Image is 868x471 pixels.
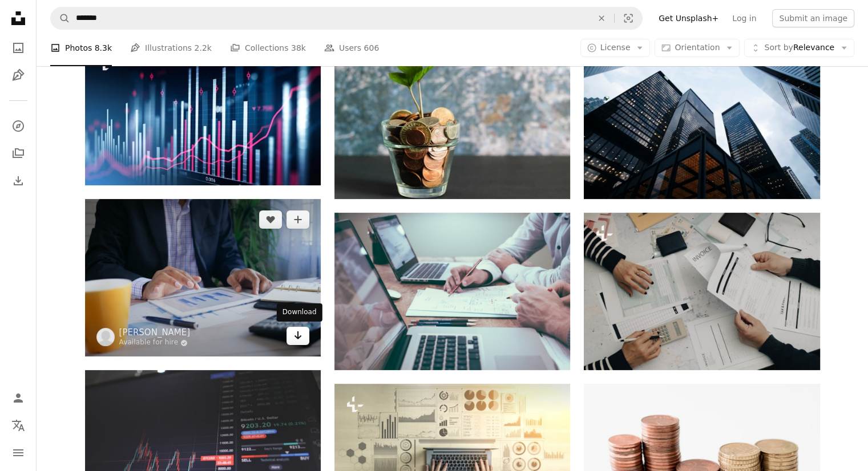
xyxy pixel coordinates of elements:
img: a group of people sitting at a table working on paperwork [584,213,819,370]
button: Sort byRelevance [744,39,854,57]
a: person in black suit jacket holding white tablet computer [85,273,321,283]
img: person holding pencil near laptop computer [334,213,570,370]
button: Orientation [655,39,740,57]
a: Available for hire [119,338,191,347]
a: Users 606 [324,30,379,66]
a: Explore [7,115,30,137]
a: [PERSON_NAME] [119,327,191,338]
img: Financial chart and rising graph with lines and numbers and bar diagrams that illustrate stock ma... [85,42,321,185]
a: Collections [7,142,30,165]
button: Like [259,210,282,229]
span: 2.2k [195,42,212,54]
button: Clear [589,7,614,29]
button: License [580,39,651,57]
a: Home — Unsplash [7,7,30,32]
span: Orientation [675,43,720,52]
img: green plant in clear glass vase [334,42,570,199]
button: Add to Collection [286,210,309,229]
a: green plant in clear glass vase [334,115,570,125]
button: Visual search [615,7,642,29]
form: Find visuals sitewide [50,7,643,30]
img: low angle photo of city high rise buildings during daytime [584,42,819,199]
button: Search Unsplash [51,7,70,29]
a: Illustrations [7,64,30,87]
a: Download [286,327,309,345]
a: a group of people sitting at a table working on paperwork [584,286,819,296]
a: Download History [7,169,30,192]
span: Sort by [764,43,793,52]
a: Photos [7,36,30,59]
img: Go to Towfiqu barbhuiya's profile [96,328,115,346]
button: Submit an image [772,9,854,27]
span: Relevance [764,42,834,54]
img: person in black suit jacket holding white tablet computer [85,199,321,356]
a: Log in / Sign up [7,387,30,409]
span: License [600,43,631,52]
button: Menu [7,441,30,464]
span: 38k [291,42,306,54]
div: Download [277,303,322,322]
a: Log in [725,9,763,27]
a: stacked round gold-colored coins on white surface [584,457,819,467]
a: person holding pencil near laptop computer [334,286,570,297]
a: Big Data Technology for Business Finance Analytic Concept. Modern graphic interface shows massive... [334,450,570,461]
a: low angle photo of city high rise buildings during daytime [584,115,819,125]
a: black flat screen computer monitor [85,444,321,454]
span: 606 [364,42,380,54]
a: Get Unsplash+ [652,9,725,27]
a: Collections 38k [230,30,306,66]
a: Financial chart and rising graph with lines and numbers and bar diagrams that illustrate stock ma... [85,108,321,119]
a: Illustrations 2.2k [130,30,212,66]
button: Language [7,414,30,437]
